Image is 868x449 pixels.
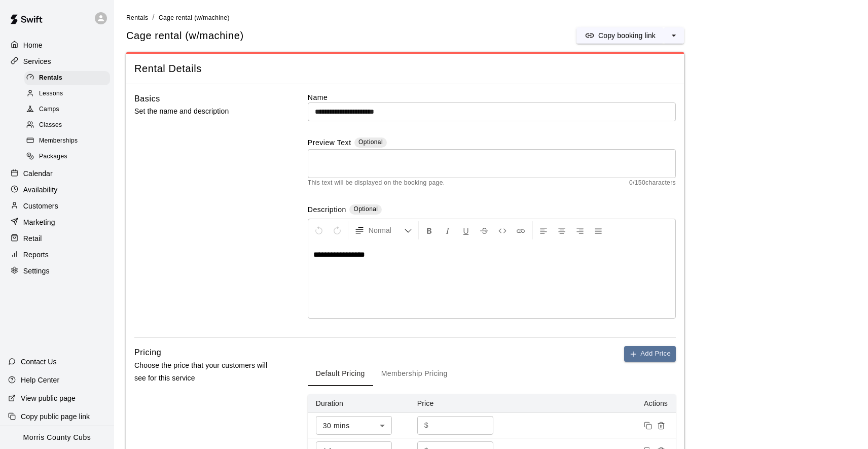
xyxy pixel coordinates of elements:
[535,221,552,239] button: Left Align
[308,394,409,413] th: Duration
[590,221,607,239] button: Justify Align
[598,30,656,41] p: Copy booking link
[23,185,58,195] p: Availability
[373,362,456,386] button: Membership Pricing
[8,54,106,69] a: Services
[8,182,106,197] a: Availability
[421,221,438,239] button: Format Bold
[316,416,392,435] div: 30 mins
[308,362,373,386] button: Default Pricing
[358,139,383,146] span: Optional
[134,359,275,385] p: Choose the price that your customers will see for this service
[24,133,114,149] a: Memberships
[8,263,106,279] a: Settings
[39,152,67,162] span: Packages
[23,266,50,276] p: Settings
[24,149,114,165] a: Packages
[23,56,51,66] p: Services
[24,102,110,117] div: Camps
[24,118,114,133] a: Classes
[23,217,55,227] p: Marketing
[329,221,346,239] button: Redo
[369,225,404,235] span: Normal
[134,92,160,106] h6: Basics
[439,221,456,239] button: Format Italics
[8,38,106,53] a: Home
[24,134,110,148] div: Memberships
[39,136,78,146] span: Memberships
[571,221,589,239] button: Right Align
[134,105,275,118] p: Set the name and description
[134,62,676,76] span: Rental Details
[153,12,155,23] li: /
[553,221,570,239] button: Center Align
[655,419,668,432] button: Remove price
[126,13,149,21] a: Rentals
[24,102,114,118] a: Camps
[126,29,244,43] h5: Cage rental (w/machine)
[23,233,42,244] p: Retail
[39,120,62,130] span: Classes
[23,168,53,179] p: Calendar
[24,86,114,101] a: Lessons
[21,411,90,422] p: Copy public page link
[23,40,43,50] p: Home
[457,221,475,239] button: Format Underline
[494,221,511,239] button: Insert Code
[126,14,149,21] span: Rentals
[624,346,676,362] button: Add Price
[24,150,110,164] div: Packages
[21,393,76,403] p: View public page
[308,92,676,102] label: Name
[39,73,62,83] span: Rentals
[576,27,684,44] div: split button
[308,178,445,188] span: This text will be displayed on the booking page.
[629,178,676,188] span: 0 / 150 characters
[23,432,91,443] p: Morris County Cubs
[23,201,58,211] p: Customers
[8,215,106,230] a: Marketing
[664,27,684,44] button: select merge strategy
[21,357,57,367] p: Contact Us
[310,221,328,239] button: Undo
[308,204,346,216] label: Description
[24,118,110,132] div: Classes
[126,12,856,23] nav: breadcrumb
[24,70,114,86] a: Rentals
[23,250,49,260] p: Reports
[511,394,676,413] th: Actions
[8,247,106,262] a: Reports
[424,420,428,431] p: $
[8,166,106,181] a: Calendar
[476,221,493,239] button: Format Strikethrough
[308,137,351,149] label: Preview Text
[350,221,416,239] button: Formatting Options
[39,89,63,99] span: Lessons
[8,231,106,246] a: Retail
[641,419,655,432] button: Duplicate price
[134,346,161,359] h6: Pricing
[39,105,59,115] span: Camps
[512,221,529,239] button: Insert Link
[576,27,664,44] button: Copy booking link
[24,71,110,85] div: Rentals
[409,394,511,413] th: Price
[24,87,110,101] div: Lessons
[21,375,59,385] p: Help Center
[159,14,230,21] span: Cage rental (w/machine)
[8,198,106,214] a: Customers
[353,205,378,213] span: Optional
